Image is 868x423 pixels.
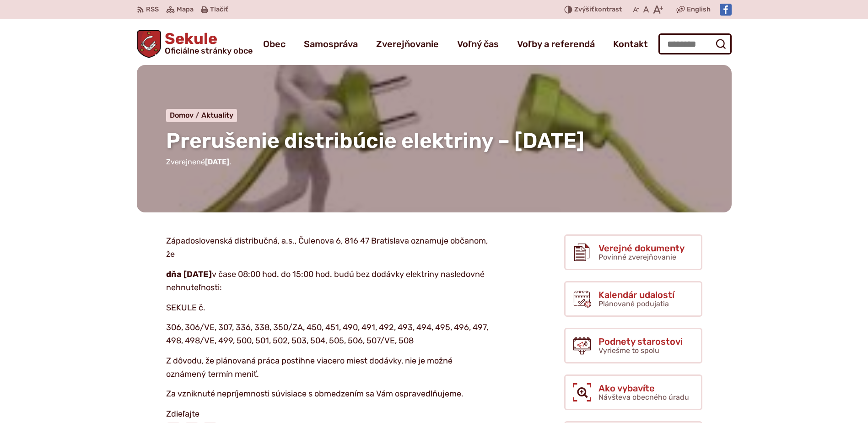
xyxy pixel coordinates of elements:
[177,4,194,15] span: Mapa
[166,407,491,421] p: Zdieľajte
[517,31,595,57] a: Voľby a referendá
[613,31,648,57] a: Kontakt
[166,156,702,168] p: Zverejnené .
[201,111,233,119] a: Aktuality
[598,383,689,393] span: Ako vybavíte
[564,374,702,410] a: Ako vybavíte Návšteva obecného úradu
[598,346,659,355] span: Vyriešme to spolu
[210,6,228,14] span: Tlačiť
[166,268,491,295] p: v čase 08:00 hod. do 15:00 hod. budú bez dodávky elektriny nasledovné nehnuteľnosti:
[166,234,491,261] p: Západoslovenská distribučná, a.s., Čulenova 6, 816 47 Bratislava oznamuje občanom, že
[166,321,491,348] p: 306, 306/VE, 307, 336, 338, 350/ZA, 450, 451, 490, 491, 492, 493, 494, 495, 496, 497, 498, 498/VE...
[564,234,702,270] a: Verejné dokumenty Povinné zverejňovanie
[166,354,491,381] p: Z dôvodu, že plánovaná práca postihne viacero miest dodávky, nie je možné oznámený termín meniť.
[170,111,194,119] span: Domov
[564,281,702,317] a: Kalendár udalostí Plánované podujatia
[598,290,674,300] span: Kalendár udalostí
[457,31,499,57] a: Voľný čas
[166,387,491,401] p: Za vzniknuté nepríjemnosti súvisiace s obmedzením sa Vám ospravedlňujeme.
[598,299,669,308] span: Plánované podujatia
[137,30,253,58] a: Logo Sekule, prejsť na domovskú stránku.
[598,243,685,253] span: Verejné dokumenty
[166,269,212,279] strong: dňa [DATE]
[166,301,491,315] p: SEKULE č.
[161,31,253,55] span: Sekule
[574,6,622,14] span: kontrast
[598,253,676,261] span: Povinné zverejňovanie
[720,4,732,16] img: Prejsť na Facebook stránku
[598,393,689,401] span: Návšteva obecného úradu
[598,336,683,347] span: Podnety starostovi
[263,31,286,57] a: Obec
[564,328,702,363] a: Podnety starostovi Vyriešme to spolu
[205,157,229,166] span: [DATE]
[376,31,439,57] a: Zverejňovanie
[687,4,711,15] span: English
[170,111,201,119] a: Domov
[146,4,159,15] span: RSS
[574,5,594,13] span: Zvýšiť
[137,30,162,58] img: Prejsť na domovskú stránku
[165,47,253,55] span: Oficiálne stránky obce
[166,128,584,153] span: Prerušenie distribúcie elektriny – [DATE]
[304,31,358,57] a: Samospráva
[685,4,712,15] a: English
